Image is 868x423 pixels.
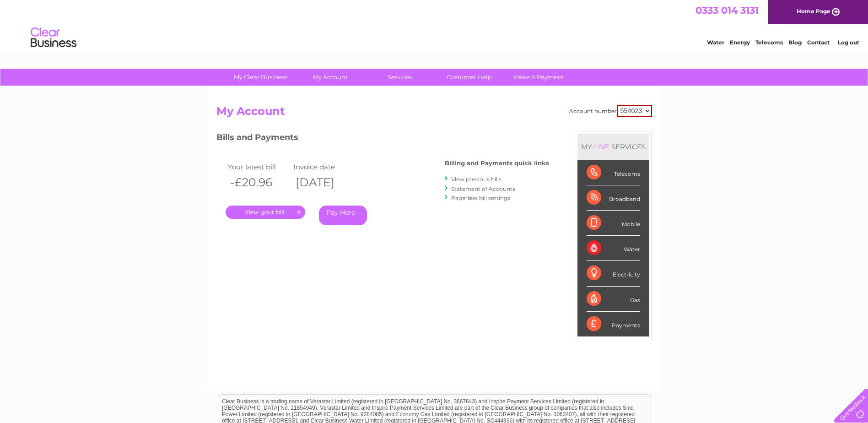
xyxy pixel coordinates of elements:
[291,161,357,173] td: Invoice date
[569,105,652,117] div: Account number
[451,176,501,183] a: View previous bills
[695,5,759,16] a: 0333 014 3131
[592,142,611,151] div: LIVE
[451,195,510,201] a: Paperless bill settings
[587,236,640,261] div: Water
[291,173,357,192] th: [DATE]
[587,312,640,336] div: Payments
[730,39,750,46] a: Energy
[838,39,859,46] a: Log out
[788,39,802,46] a: Blog
[319,206,367,225] a: Pay Here
[218,5,651,44] div: Clear Business is a trading name of Verastar Limited (registered in [GEOGRAPHIC_DATA] No. 3667643...
[292,69,368,86] a: My Account
[216,131,549,147] h3: Bills and Payments
[587,261,640,286] div: Electricity
[807,39,830,46] a: Contact
[216,105,652,122] h2: My Account
[587,185,640,211] div: Broadband
[362,69,437,86] a: Services
[587,160,640,185] div: Telecoms
[707,39,724,46] a: Water
[30,24,77,52] img: logo.png
[577,134,649,160] div: MY SERVICES
[431,69,507,86] a: Customer Help
[226,173,291,192] th: -£20.96
[445,160,549,167] h4: Billing and Payments quick links
[226,206,305,219] a: .
[226,161,291,173] td: Your latest bill
[451,185,515,192] a: Statement of Accounts
[223,69,298,86] a: My Clear Business
[501,69,577,86] a: Make A Payment
[587,287,640,312] div: Gas
[587,211,640,236] div: Mobile
[755,39,783,46] a: Telecoms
